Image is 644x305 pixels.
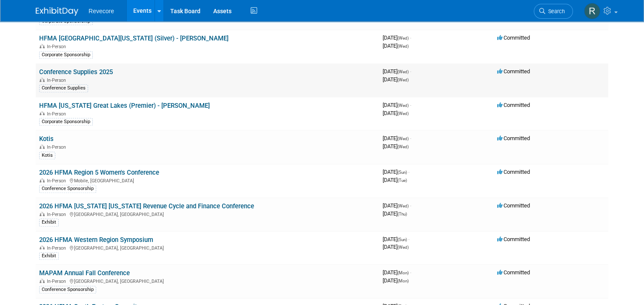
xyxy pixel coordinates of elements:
span: Revecore [89,8,114,14]
div: [GEOGRAPHIC_DATA], [GEOGRAPHIC_DATA] [39,244,376,251]
span: In-Person [47,212,69,217]
span: (Mon) [398,270,409,275]
span: [DATE] [383,135,411,141]
img: Rachael Sires [584,3,600,19]
div: Exhibit [39,252,59,260]
div: Mobile, [GEOGRAPHIC_DATA] [39,177,376,184]
a: HFMA [GEOGRAPHIC_DATA][US_STATE] (Silver) - [PERSON_NAME] [39,35,229,42]
span: In-Person [47,144,69,150]
span: (Wed) [398,36,409,40]
img: In-Person Event [40,44,45,48]
a: Conference Supplies 2025 [39,68,113,76]
span: - [410,135,411,141]
span: In-Person [47,245,69,251]
span: [DATE] [383,169,409,175]
div: [GEOGRAPHIC_DATA], [GEOGRAPHIC_DATA] [39,210,376,217]
span: - [410,35,411,41]
img: In-Person Event [40,111,45,115]
img: In-Person Event [40,212,45,216]
span: (Wed) [398,204,409,208]
img: In-Person Event [40,245,45,250]
a: MAPAM Annual Fall Conference [39,269,130,277]
span: In-Person [47,111,69,117]
span: [DATE] [383,236,409,242]
img: In-Person Event [40,78,45,82]
span: Committed [497,236,530,242]
a: 2026 HFMA Region 5 Women's Conference [39,169,159,176]
span: (Wed) [398,144,409,149]
span: Committed [497,169,530,175]
span: (Thu) [398,212,407,216]
span: (Wed) [398,44,409,49]
span: [DATE] [383,76,409,83]
span: Committed [497,202,530,209]
span: - [410,102,411,108]
span: [DATE] [383,202,411,209]
img: In-Person Event [40,279,45,283]
span: - [410,68,411,75]
div: Conference Supplies [39,84,88,92]
div: [GEOGRAPHIC_DATA], [GEOGRAPHIC_DATA] [39,277,376,284]
span: - [410,269,411,276]
a: Search [534,4,573,19]
span: - [410,202,411,209]
div: Corporate Sponsorship [39,51,93,59]
span: In-Person [47,279,69,284]
span: [DATE] [383,68,411,75]
span: [DATE] [383,277,409,284]
span: Committed [497,269,530,276]
span: [DATE] [383,210,407,217]
div: Conference Sponsorship [39,185,96,193]
span: (Mon) [398,279,409,283]
span: [DATE] [383,110,409,116]
span: (Wed) [398,103,409,108]
span: (Wed) [398,111,409,116]
div: Exhibit [39,219,59,226]
div: Corporate Sponsorship [39,118,93,126]
span: [DATE] [383,35,411,41]
span: Search [545,8,565,14]
span: (Wed) [398,136,409,141]
span: [DATE] [383,102,411,108]
div: Kotis [39,152,55,159]
img: In-Person Event [40,178,45,182]
span: - [408,169,409,175]
a: HFMA [US_STATE] Great Lakes (Premier) - [PERSON_NAME] [39,102,210,109]
span: Committed [497,35,530,41]
span: In-Person [47,44,69,49]
span: (Sun) [398,237,407,242]
span: [DATE] [383,177,407,183]
span: (Wed) [398,69,409,74]
span: [DATE] [383,244,409,250]
span: Committed [497,68,530,75]
img: In-Person Event [40,144,45,149]
span: (Wed) [398,245,409,250]
span: [DATE] [383,43,409,49]
span: In-Person [47,78,69,83]
span: Committed [497,102,530,108]
span: (Tue) [398,178,407,183]
span: - [408,236,409,242]
a: Kotis [39,135,54,143]
img: ExhibitDay [36,7,78,16]
div: Conference Sponsorship [39,286,96,293]
span: Committed [497,135,530,141]
span: In-Person [47,178,69,184]
span: (Sun) [398,170,407,175]
span: (Wed) [398,78,409,82]
a: 2026 HFMA [US_STATE] [US_STATE] Revenue Cycle and Finance Conference [39,202,254,210]
span: [DATE] [383,269,411,276]
span: [DATE] [383,143,409,150]
a: 2026 HFMA Western Region Symposium [39,236,153,244]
